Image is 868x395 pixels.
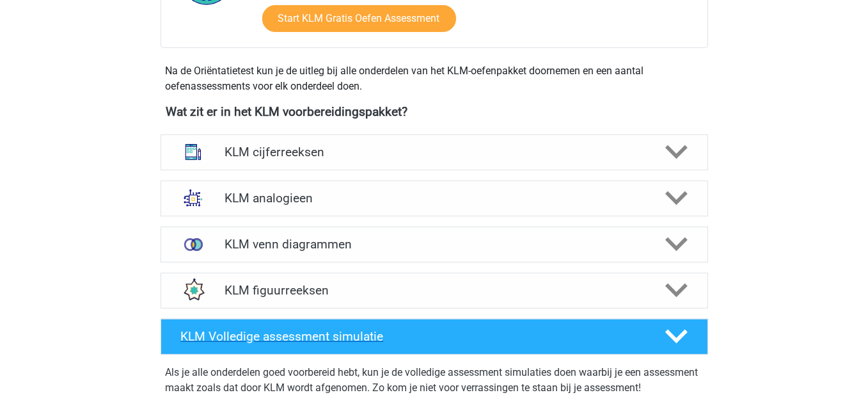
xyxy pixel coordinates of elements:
img: venn diagrammen [177,228,210,261]
a: analogieen KLM analogieen [155,181,713,216]
div: Na de Oriëntatietest kun je de uitleg bij alle onderdelen van het KLM-oefenpakket doornemen en ee... [161,63,708,94]
h4: KLM Volledige assessment simulatie [181,329,644,344]
h4: KLM venn diagrammen [225,237,643,252]
h4: KLM cijferreeksen [225,145,643,159]
a: venn diagrammen KLM venn diagrammen [155,227,713,262]
img: figuurreeksen [177,273,210,307]
h4: KLM analogieen [225,191,643,206]
a: KLM Volledige assessment simulatie [155,319,713,355]
img: cijferreeksen [177,135,210,168]
a: cijferreeksen KLM cijferreeksen [155,134,713,170]
h4: KLM figuurreeksen [225,283,643,298]
h4: Wat zit er in het KLM voorbereidingspakket? [166,104,702,119]
img: analogieen [177,181,210,214]
a: figuurreeksen KLM figuurreeksen [155,273,713,309]
a: Start KLM Gratis Oefen Assessment [262,5,456,32]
